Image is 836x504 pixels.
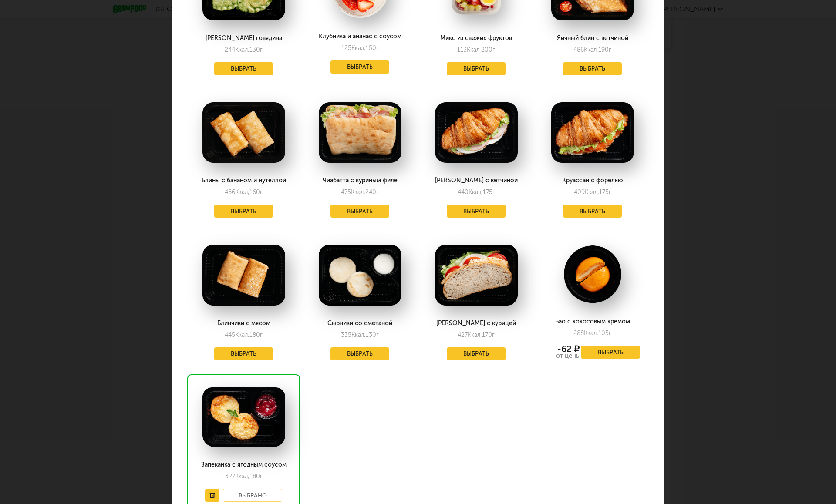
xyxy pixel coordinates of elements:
[202,102,285,163] img: big_RvWlPhnkapFRGbGG.png
[563,205,622,218] button: Выбрать
[196,177,291,184] div: Блины с бананом и нутеллой
[235,46,249,54] span: Ккал,
[312,177,408,184] div: Чиабатта с куриным филе
[225,473,263,480] div: 327 180
[492,46,495,54] span: г
[319,245,401,306] img: big_PoAA7EQpB4vhhOaN.png
[563,62,622,75] button: Выбрать
[609,329,611,337] span: г
[545,177,640,184] div: Круассан с форелью
[468,331,482,339] span: Ккал,
[330,205,390,218] button: Выбрать
[458,331,495,339] div: 427 170
[428,177,524,184] div: [PERSON_NAME] с ветчиной
[545,35,640,42] div: Яичный блин с ветчиной
[585,188,599,196] span: Ккал,
[457,46,495,54] div: 113 200
[351,44,366,52] span: Ккал,
[341,44,379,52] div: 125 150
[584,329,598,337] span: Ккал,
[573,329,611,337] div: 288 105
[196,320,291,327] div: Блинчики с мясом
[376,44,379,52] span: г
[551,245,634,304] img: big_CaUBTblvaRuAzID8.png
[467,46,481,54] span: Ккал,
[573,46,611,54] div: 486 190
[609,188,611,196] span: г
[584,46,598,54] span: Ккал,
[214,205,273,218] button: Выбрать
[225,188,263,196] div: 466 160
[376,188,379,196] span: г
[260,473,263,480] span: г
[351,331,366,339] span: Ккал,
[235,473,249,480] span: Ккал,
[330,60,390,74] button: Выбрать
[435,245,518,306] img: big_4ElMtXLQ7AAiknNt.png
[447,62,506,75] button: Выбрать
[581,346,640,359] button: Выбрать
[435,102,518,163] img: big_WoWJ9MgczfFuAltk.png
[447,205,506,218] button: Выбрать
[556,346,581,353] div: -62 ₽
[351,188,365,196] span: Ккал,
[312,33,408,40] div: Клубника и ананас с соусом
[376,331,379,339] span: г
[260,188,263,196] span: г
[545,318,640,325] div: Бао с кокосовым кремом
[260,331,263,339] span: г
[330,347,390,360] button: Выбрать
[341,331,379,339] div: 335 130
[202,245,285,306] img: big_wkQNWUN6hHWXC041.png
[196,461,291,468] div: Запеканка с ягодным соусом
[609,46,611,54] span: г
[196,35,291,42] div: [PERSON_NAME] говядина
[428,35,524,42] div: Микс из свежих фруктов
[225,331,263,339] div: 445 180
[214,347,273,360] button: Выбрать
[319,102,401,163] img: big_K25WGlsAEynfCSuV.png
[260,46,263,54] span: г
[469,188,483,196] span: Ккал,
[341,188,379,196] div: 475 240
[225,46,263,54] div: 244 130
[556,353,581,359] div: от цены
[235,331,249,339] span: Ккал,
[235,188,249,196] span: Ккал,
[492,188,495,196] span: г
[551,102,634,163] img: big_7VSEFsRWfslHYEWp.png
[312,320,408,327] div: Сырники со сметаной
[492,331,495,339] span: г
[458,188,495,196] div: 440 175
[428,320,524,327] div: [PERSON_NAME] с курицей
[202,387,285,447] img: big_XZTJNtmFhgoiOeFX.png
[214,62,273,75] button: Выбрать
[447,347,506,360] button: Выбрать
[574,188,611,196] div: 409 175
